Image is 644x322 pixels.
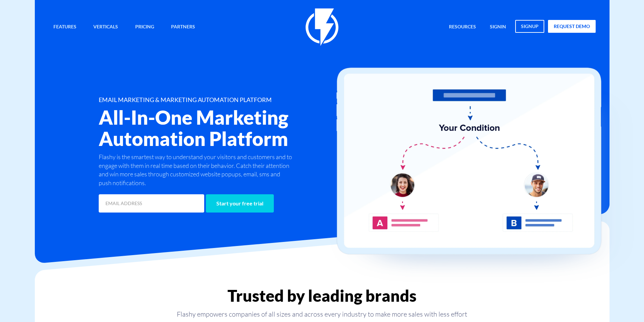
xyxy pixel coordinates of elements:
a: Verticals [88,20,123,34]
h2: All-In-One Marketing Automation Platform [99,107,362,149]
a: Pricing [130,20,159,34]
a: Features [48,20,81,34]
a: signin [485,20,511,34]
a: request demo [548,20,596,33]
p: Flashy empowers companies of all sizes and across every industry to make more sales with less effort [35,309,610,319]
a: Partners [166,20,200,34]
input: Start your free trial [206,194,274,213]
input: EMAIL ADDRESS [99,194,204,213]
a: Resources [444,20,481,34]
p: Flashy is the smartest way to understand your visitors and customers and to engage with them in r... [99,153,294,188]
h2: Trusted by leading brands [35,287,610,304]
a: signup [515,20,544,33]
h1: EMAIL MARKETING & MARKETING AUTOMATION PLATFORM [99,97,362,103]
